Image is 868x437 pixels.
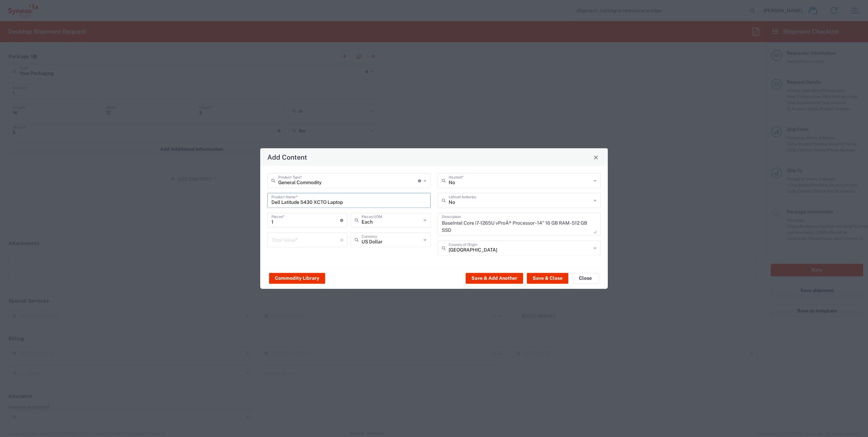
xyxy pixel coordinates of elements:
[267,152,307,162] h4: Add Content
[466,273,523,284] button: Save & Add Another
[269,273,325,284] button: Commodity Library
[527,273,568,284] button: Save & Close
[572,273,599,284] button: Close
[591,152,601,162] button: Close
